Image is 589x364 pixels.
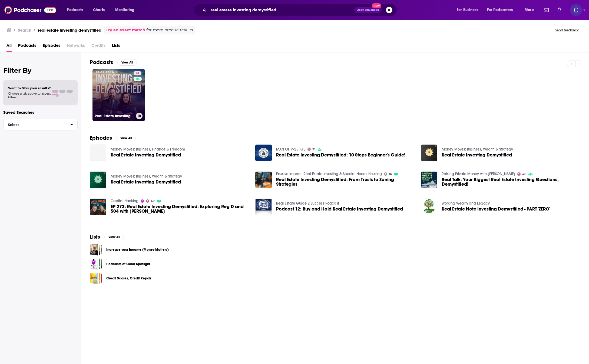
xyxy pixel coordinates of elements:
[90,172,106,188] a: Real Estate Investing Demystified
[90,272,102,284] a: Credit Scores, Credit Repair
[90,243,102,256] a: Increase your Income (Money Matters)
[209,6,354,14] input: Search podcasts, credits, & more...
[111,153,181,157] a: Real Estate Investing Demystified
[67,6,83,14] span: Podcasts
[442,172,515,176] a: Raising Private Money with Jay Conner
[90,59,137,66] a: PodcastsView All
[3,66,78,74] h2: Filter By
[21,32,48,35] div: Domain Overview
[90,199,106,215] img: EP 273: Real Estate Investing Demystified: Exploring Reg D and 504 with Chris Levarek
[570,4,582,16] span: Logged in as publicityxxtina
[442,177,580,186] a: Real Talk: Your Biggest Real Estate Investing Questions, Demystified!
[384,172,392,176] a: 16
[92,69,145,121] a: 41Real Estate Investing Demystified
[421,199,438,215] img: Real Estate Note Investing Demystified - PART 'ZERO'
[43,41,60,52] a: Episodes
[555,5,564,15] a: Show notifications dropdown
[453,6,485,14] button: open menu
[18,41,36,52] a: Podcasts
[522,173,526,175] span: 46
[276,207,403,211] a: Podcast 12: Buy and Hold Real Estate Investing Demystified
[106,275,151,281] a: Credit Scores, Credit Repair
[487,6,513,14] span: For Podcasters
[104,234,124,240] button: View All
[67,41,85,52] span: Networks
[90,233,100,240] h2: Lists
[255,145,272,161] img: Real Estate Investing Demystified: 10 Steps Beginner's Guide!
[255,199,272,215] img: Podcast 12: Buy and Hold Real Estate Investing Demystified
[442,207,550,211] a: Real Estate Note Investing Demystified - PART 'ZERO'
[442,153,512,157] a: Real Estate Investing Demystified
[199,4,402,16] div: Search podcasts, credits, & more...
[357,9,379,11] span: Open Advanced
[9,14,13,18] img: website_grey.svg
[60,32,91,35] div: Keywords by Traffic
[38,28,101,33] h3: real estate investing demystified
[111,147,185,152] a: Money Moves: Business, Finance & Freedom
[14,14,59,18] div: Domain: [DOMAIN_NAME]
[354,7,382,13] button: Open AdvancedNew
[6,41,12,52] a: All
[542,5,551,15] a: Show notifications dropdown
[136,71,139,76] span: 41
[63,6,90,14] button: open menu
[276,153,405,157] a: Real Estate Investing Demystified: 10 Steps Beginner's Guide!
[95,114,134,118] h3: Real Estate Investing Demystified
[111,204,249,213] span: EP 273: Real Estate Investing Demystified: Exploring Reg D and 504 with [PERSON_NAME]
[151,200,155,202] span: 47
[276,147,305,152] a: MAN OF PRESTIGE
[18,28,31,33] h3: Search
[389,173,392,175] span: 16
[276,177,415,186] a: Real Estate Investing Demystified: From Trusts to Zoning Strategies
[312,148,315,151] span: 31
[146,199,155,203] a: 47
[484,6,521,14] button: open menu
[442,201,490,206] a: Working Wealth and Legacy
[442,147,513,152] a: Money Moves: Business, Wealth & Strategy
[111,180,181,184] a: Real Estate Investing Demystified
[372,3,382,8] span: New
[4,5,56,15] img: Podchaser - Follow, Share and Rate Podcasts
[90,258,102,270] a: Podcasts of Color Spotlight
[421,145,438,161] a: Real Estate Investing Demystified
[115,6,134,14] span: Monitoring
[9,9,13,13] img: logo_orange.svg
[93,6,105,14] span: Charts
[134,71,141,75] a: 41
[111,6,141,14] button: open menu
[3,119,78,131] button: Select
[146,27,193,33] span: for more precise results
[111,204,249,213] a: EP 273: Real Estate Investing Demystified: Exploring Reg D and 504 with Chris Levarek
[112,41,120,52] a: Lists
[521,6,541,14] button: open menu
[90,59,113,66] h2: Podcasts
[553,28,580,32] button: Send feedback
[276,172,382,176] a: Passive Impact: Real Estate Investing & Special Needs Housing
[4,123,66,126] span: Select
[570,4,582,16] button: Show profile menu
[421,172,438,188] img: Real Talk: Your Biggest Real Estate Investing Questions, Demystified!
[307,148,315,151] a: 31
[91,41,105,52] span: Credits
[276,201,339,206] a: Real Estate Guide 2 Success Podcast
[106,261,150,267] a: Podcasts of Color Spotlight
[90,135,136,141] a: EpisodesView All
[15,31,19,36] img: tab_domain_overview_orange.svg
